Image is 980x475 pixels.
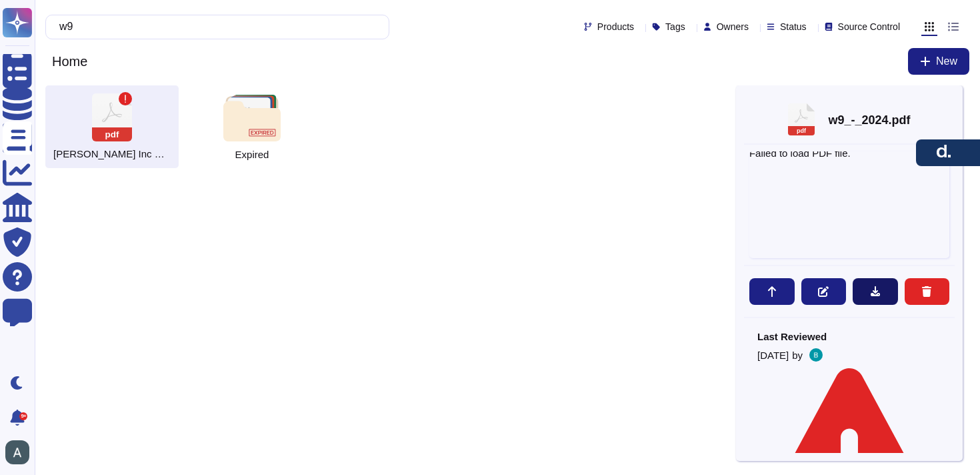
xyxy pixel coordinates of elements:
span: Source Control [838,22,900,31]
button: Move to... [749,278,795,305]
span: Last Reviewed [757,332,941,342]
button: Edit [801,278,847,305]
span: Expired [235,149,269,159]
div: 9+ [19,412,27,420]
span: New [936,56,957,67]
span: Home [45,51,94,71]
span: Products [597,22,634,31]
button: user [3,438,39,467]
img: user [809,348,823,362]
button: New [908,48,969,75]
span: Tags [665,22,685,31]
input: Search by keywords [53,15,375,39]
span: w9_-_2024.pdf [828,114,910,126]
span: Owners [717,22,749,31]
span: w9_-_2024.pdf [53,148,171,160]
span: Status [780,22,807,31]
div: by [757,348,941,362]
img: folder [223,95,280,141]
button: Delete [905,278,950,305]
button: Download [853,278,898,305]
img: user [5,440,29,464]
span: [DATE] [757,350,789,360]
